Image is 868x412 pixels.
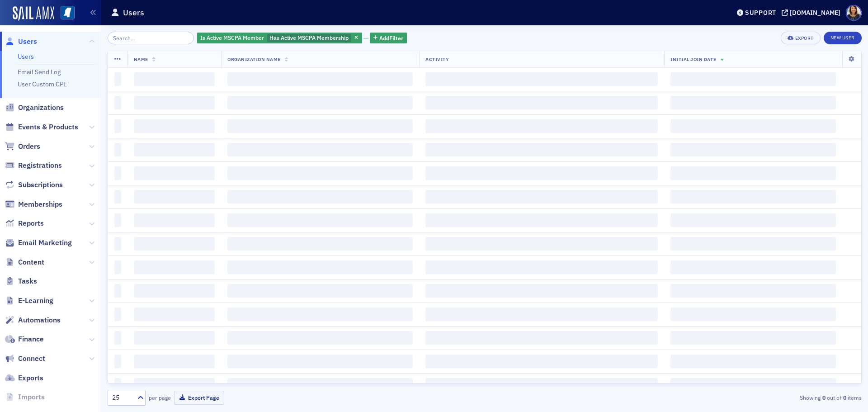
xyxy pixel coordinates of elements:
input: Search… [108,32,194,44]
a: Automations [5,315,61,325]
span: ‌ [425,355,658,368]
span: ‌ [134,331,215,345]
a: Tasks [5,276,37,286]
span: Subscriptions [18,180,63,190]
span: ‌ [670,96,836,109]
a: Email Marketing [5,238,72,248]
span: Finance [18,334,44,344]
span: ‌ [114,355,121,368]
span: Connect [18,354,45,364]
span: Initial Join Date [670,56,716,62]
span: ‌ [227,119,413,133]
a: Finance [5,334,44,344]
span: ‌ [425,143,658,156]
span: ‌ [134,284,215,298]
span: ‌ [134,213,215,227]
span: ‌ [114,166,121,180]
a: Events & Products [5,122,78,132]
span: ‌ [670,119,836,133]
span: ‌ [134,237,215,251]
span: Exports [18,373,43,383]
span: ‌ [227,331,413,345]
span: ‌ [670,378,836,392]
span: ‌ [134,143,215,156]
span: Users [18,37,37,47]
a: Imports [5,392,45,402]
button: Export Page [174,391,224,405]
img: SailAMX [61,6,75,20]
span: ‌ [114,96,121,109]
span: ‌ [227,378,413,392]
span: Is Active MSCPA Member [200,34,264,41]
span: Email Marketing [18,238,72,248]
a: Exports [5,373,43,383]
span: ‌ [114,260,121,274]
span: ‌ [425,190,658,204]
span: ‌ [227,72,413,86]
span: ‌ [227,213,413,227]
button: AddFilter [370,33,407,44]
span: Imports [18,392,45,402]
span: ‌ [670,355,836,368]
div: Support [745,9,776,17]
strong: 0 [841,393,848,402]
span: Memberships [18,199,62,209]
span: ‌ [670,237,836,251]
span: ‌ [227,237,413,251]
span: Organizations [18,103,64,113]
img: SailAMX [13,6,54,21]
span: ‌ [425,308,658,321]
h1: Users [123,7,144,18]
span: ‌ [134,119,215,133]
span: ‌ [425,72,658,86]
a: Reports [5,218,44,228]
span: Reports [18,218,44,228]
span: ‌ [114,119,121,133]
span: ‌ [227,284,413,298]
a: E-Learning [5,296,53,306]
span: Has Active MSCPA Membership [269,34,349,41]
span: Automations [18,315,61,325]
span: ‌ [670,331,836,345]
span: ‌ [425,96,658,109]
a: Users [18,52,34,61]
a: Content [5,257,44,267]
span: ‌ [670,260,836,274]
button: [DOMAIN_NAME] [782,9,844,16]
span: Profile [846,5,862,21]
a: Email Send Log [18,68,61,76]
label: per page [149,393,171,402]
a: User Custom CPE [18,80,67,88]
a: Registrations [5,161,62,170]
a: Organizations [5,103,64,113]
span: Activity [425,56,449,62]
span: ‌ [670,213,836,227]
span: ‌ [227,143,413,156]
div: [DOMAIN_NAME] [790,9,840,17]
span: ‌ [114,213,121,227]
a: Memberships [5,199,62,209]
span: Registrations [18,161,62,170]
span: ‌ [670,190,836,204]
button: Export [781,32,820,44]
span: ‌ [670,308,836,321]
a: New User [824,32,862,44]
span: ‌ [670,143,836,156]
span: Name [134,56,148,62]
span: ‌ [227,166,413,180]
span: Organization Name [227,56,281,62]
span: ‌ [227,96,413,109]
a: Connect [5,354,45,364]
span: ‌ [114,308,121,321]
a: Users [5,37,37,47]
span: ‌ [670,284,836,298]
span: ‌ [134,355,215,368]
span: ‌ [134,378,215,392]
span: ‌ [134,166,215,180]
span: ‌ [114,237,121,251]
span: ‌ [134,96,215,109]
span: ‌ [425,213,658,227]
span: ‌ [670,166,836,180]
div: 25 [112,393,132,403]
span: ‌ [114,284,121,298]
